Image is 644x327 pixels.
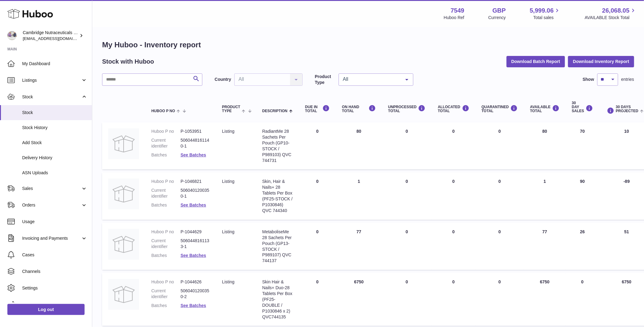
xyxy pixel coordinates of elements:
[151,238,181,250] dt: Current identifier
[151,288,181,300] dt: Current identifier
[102,40,634,50] h1: My Huboo - Inventory report
[315,74,336,85] label: Product Type
[616,105,638,113] span: 30 DAYS PROJECTED
[533,15,561,21] span: Total sales
[22,170,87,176] span: ASN Uploads
[432,223,475,270] td: 0
[23,30,78,41] div: Cambridge Nutraceuticals Ltd
[262,109,288,113] span: Description
[22,61,87,67] span: My Dashboard
[583,77,594,82] label: Show
[336,223,382,270] td: 77
[499,179,501,184] span: 0
[566,122,599,169] td: 70
[444,15,464,21] div: Huboo Ref
[299,122,336,169] td: 0
[432,122,475,169] td: 0
[432,172,475,219] td: 0
[585,15,637,21] span: AVAILABLE Stock Total
[102,57,154,66] h2: Stock with Huboo
[22,77,81,83] span: Listings
[108,229,139,260] img: product image
[151,128,181,134] dt: Huboo P no
[336,122,382,169] td: 80
[451,6,464,15] strong: 7549
[499,229,501,234] span: 0
[108,179,139,209] img: product image
[22,186,81,191] span: Sales
[181,229,210,235] dd: P-1044629
[22,202,81,208] span: Orders
[22,285,87,291] span: Settings
[7,31,17,40] img: qvc@camnutra.com
[151,253,181,258] dt: Batches
[151,179,181,184] dt: Huboo P no
[181,187,210,199] dd: 5060401200350-1
[382,273,432,326] td: 0
[181,238,210,250] dd: 5060448161133-1
[222,105,240,113] span: Product Type
[222,279,234,284] span: listing
[181,303,206,308] a: See Batches
[336,172,382,219] td: 1
[151,187,181,199] dt: Current identifier
[262,128,293,163] div: RadiantMe 28 Sachets Per Pouch (GP10-STOCK / P989103) QVC 744731
[181,253,206,258] a: See Batches
[215,77,231,82] label: Country
[299,223,336,270] td: 0
[22,219,87,225] span: Usage
[524,223,566,270] td: 77
[488,15,506,21] div: Currency
[262,229,293,264] div: MetaboliseMe 28 Sachets Per Pouch (GP13-STOCK / P989107) QVC 744137
[22,110,87,116] span: Stock
[22,302,87,308] span: Returns
[299,172,336,219] td: 0
[507,56,565,67] button: Download Batch Report
[524,172,566,219] td: 1
[22,94,81,100] span: Stock
[566,273,599,326] td: 0
[299,273,336,326] td: 0
[530,6,561,21] a: 5,999.06 Total sales
[222,129,234,134] span: listing
[438,105,469,113] div: ALLOCATED Total
[482,105,518,113] div: QUARANTINED Total
[530,105,560,113] div: AVAILABLE Total
[621,77,634,82] span: entries
[341,76,401,82] span: All
[585,6,637,21] a: 26,068.05 AVAILABLE Stock Total
[222,179,234,184] span: listing
[524,122,566,169] td: 80
[566,223,599,270] td: 26
[524,273,566,326] td: 6750
[151,279,181,285] dt: Huboo P no
[108,128,139,159] img: product image
[492,6,506,15] strong: GBP
[432,273,475,326] td: 0
[566,172,599,219] td: 90
[181,128,210,134] dd: P-1053951
[382,122,432,169] td: 0
[22,269,87,274] span: Channels
[305,105,330,113] div: DUE IN TOTAL
[568,56,634,67] button: Download Inventory Report
[388,105,426,113] div: UNPROCESSED Total
[181,137,210,149] dd: 5060448161140-1
[382,223,432,270] td: 0
[181,152,206,157] a: See Batches
[262,179,293,213] div: Skin, Hair & Nails+ 28 Tablets Per Box (PF25-STOCK / P1030846) QVC 744340
[23,36,90,41] span: [EMAIL_ADDRESS][DOMAIN_NAME]
[181,279,210,285] dd: P-1044626
[499,279,501,284] span: 0
[151,137,181,149] dt: Current identifier
[22,252,87,258] span: Cases
[151,109,175,113] span: Huboo P no
[22,155,87,161] span: Delivery History
[262,279,293,320] div: Skin Hair & Nails+ Duo-28 Tablets Per Box (PF25-DOUBLE / P1030846 x 2) QVC744135
[342,105,376,113] div: ON HAND Total
[7,304,85,315] a: Log out
[108,279,139,310] img: product image
[151,229,181,235] dt: Huboo P no
[151,202,181,208] dt: Batches
[181,288,210,300] dd: 5060401200350-2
